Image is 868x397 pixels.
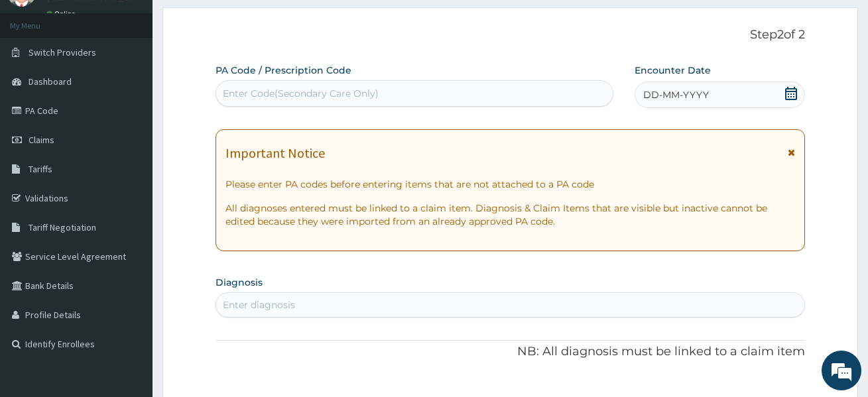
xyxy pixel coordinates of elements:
span: Tariff Negotiation [29,221,96,233]
div: Chat with us now [69,74,223,91]
span: DD-MM-YYYY [643,88,709,101]
div: Enter Code(Secondary Care Only) [223,87,379,100]
span: We're online! [77,116,183,250]
label: Diagnosis [216,276,263,289]
h1: Important Notice [225,146,325,160]
span: Switch Providers [29,46,96,58]
p: All diagnoses entered must be linked to a claim item. Diagnosis & Claim Items that are visible bu... [225,201,796,228]
div: Enter diagnosis [223,298,295,312]
span: Dashboard [29,76,72,87]
span: Claims [29,134,54,146]
img: d_794563401_company_1708531726252_794563401 [25,66,54,99]
span: Tariffs [29,163,52,175]
label: PA Code / Prescription Code [216,64,351,77]
a: Online [46,9,78,19]
p: Step 2 of 2 [216,28,806,42]
textarea: Type your message and hit 'Enter' [7,260,253,306]
label: Encounter Date [635,64,711,77]
p: NB: All diagnosis must be linked to a claim item [216,343,806,361]
p: Please enter PA codes before entering items that are not attached to a PA code [225,178,796,191]
div: Minimize live chat window [217,7,249,38]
